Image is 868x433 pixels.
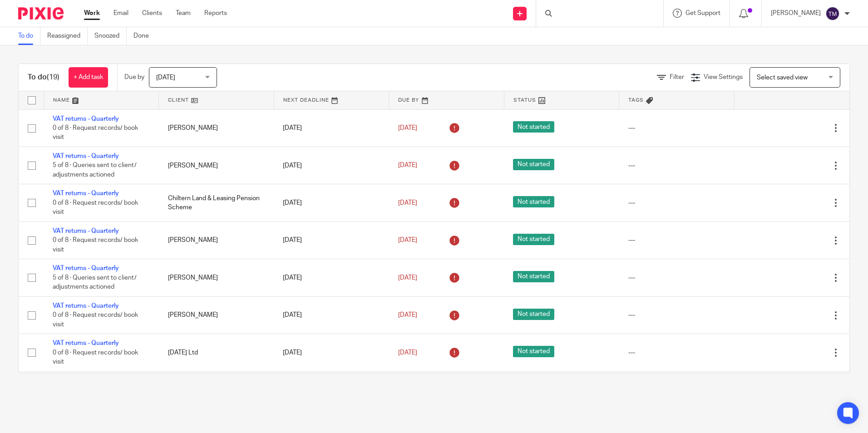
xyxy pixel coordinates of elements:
span: [DATE] [156,74,175,81]
span: 0 of 8 · Request records/ book visit [53,125,138,141]
span: [DATE] [398,275,417,281]
span: 5 of 8 · Queries sent to client/ adjustments actioned [53,275,137,290]
div: --- [628,161,725,170]
span: Not started [513,159,554,170]
td: [DATE] [274,259,389,296]
div: --- [628,198,725,207]
a: VAT returns - Quarterly [53,190,119,197]
span: [DATE] [398,312,417,318]
td: [PERSON_NAME] [159,221,274,259]
a: Done [133,27,156,45]
span: 0 of 8 · Request records/ book visit [53,349,138,365]
span: Not started [513,271,554,282]
a: VAT returns - Quarterly [53,153,119,159]
a: VAT returns - Quarterly [53,340,119,346]
span: 0 of 8 · Request records/ book visit [53,312,138,328]
a: VAT returns - Quarterly [53,116,119,122]
a: VAT returns - Quarterly [53,228,119,234]
span: View Settings [704,74,743,80]
a: Clients [142,9,162,18]
img: Pixie [18,7,64,20]
a: Team [176,9,191,18]
span: [DATE] [398,125,417,131]
a: + Add task [69,67,108,88]
span: Not started [513,346,554,357]
span: [DATE] [398,162,417,169]
td: [PERSON_NAME] [159,147,274,184]
td: [PERSON_NAME] [159,109,274,147]
span: (19) [47,74,59,81]
span: Filter [670,74,684,80]
td: [DATE] [274,221,389,259]
p: [PERSON_NAME] [771,9,821,18]
td: [DATE] [274,147,389,184]
a: Reports [204,9,227,18]
img: svg%3E [825,6,840,21]
div: --- [628,236,725,245]
a: Email [113,9,128,18]
td: [DATE] [274,334,389,371]
div: --- [628,123,725,133]
span: [DATE] [398,200,417,206]
span: 0 of 8 · Request records/ book visit [53,200,138,216]
a: VAT returns - Quarterly [53,303,119,309]
a: VAT returns - Quarterly [53,265,119,271]
span: Tags [628,98,644,103]
h1: To do [28,73,59,82]
span: Not started [513,121,554,133]
span: Not started [513,309,554,320]
span: Select saved view [757,74,808,81]
a: Snoozed [94,27,127,45]
div: --- [628,348,725,357]
td: [DATE] [274,184,389,221]
td: [PERSON_NAME] [159,296,274,334]
span: [DATE] [398,237,417,243]
div: --- [628,273,725,282]
span: Not started [513,234,554,245]
a: Reassigned [47,27,88,45]
td: [DATE] Ltd [159,334,274,371]
td: [PERSON_NAME] [159,259,274,296]
span: 0 of 8 · Request records/ book visit [53,237,138,253]
a: To do [18,27,40,45]
a: Work [84,9,100,18]
p: Due by [124,73,144,82]
div: --- [628,310,725,320]
span: 5 of 8 · Queries sent to client/ adjustments actioned [53,162,137,178]
td: [DATE] [274,371,389,408]
span: Not started [513,196,554,207]
td: [DATE] [274,296,389,334]
td: [DATE] [274,109,389,147]
td: Chiltern Land & Leasing Pension Scheme [159,184,274,221]
span: [DATE] [398,349,417,356]
td: Interior Architects [GEOGRAPHIC_DATA] [159,371,274,408]
span: Get Support [686,10,720,16]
